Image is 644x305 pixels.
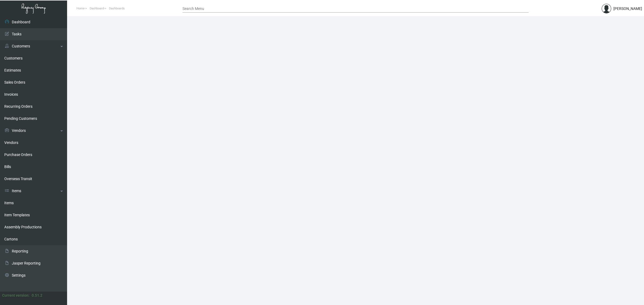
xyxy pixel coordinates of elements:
div: [PERSON_NAME] [613,6,642,12]
span: Home [76,7,85,10]
div: Current version: [2,293,30,298]
span: Dashboard [90,7,104,10]
img: admin@bootstrapmaster.com [602,4,611,13]
span: Dashboards [109,7,125,10]
div: 0.51.2 [32,293,42,298]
